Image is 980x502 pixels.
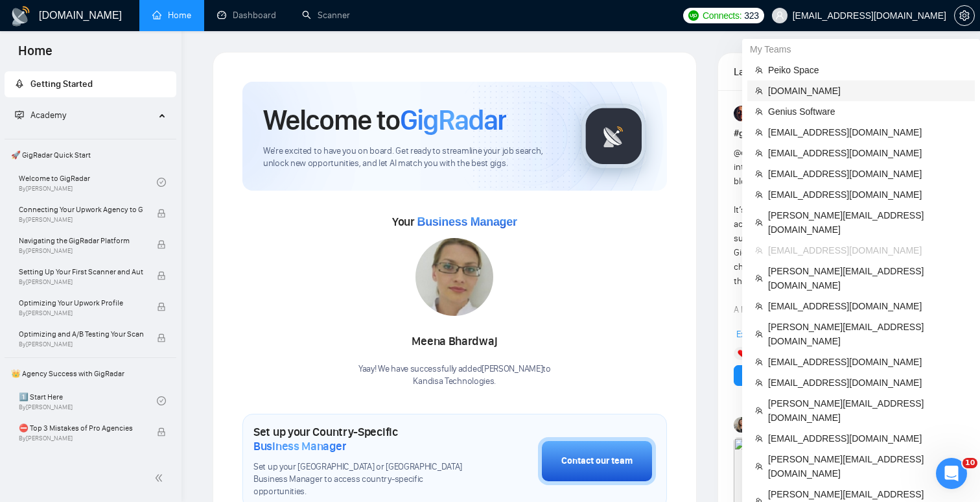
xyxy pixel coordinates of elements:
span: Peiko Space [768,63,967,77]
img: gigradar-logo.png [581,104,646,169]
span: team [755,407,763,414]
span: Home [8,42,63,69]
span: [DOMAIN_NAME] [768,84,967,98]
span: [PERSON_NAME][EMAIL_ADDRESS][DOMAIN_NAME] [768,264,967,293]
span: lock [157,427,166,436]
span: lock [157,271,166,280]
span: lock [157,240,166,249]
span: team [755,149,763,157]
iframe: Intercom live chat [936,458,967,489]
span: Connecting Your Upwork Agency to GigRadar [19,203,143,216]
img: Vadym [734,106,749,121]
span: Business Manager [417,215,517,228]
span: team [755,246,763,254]
span: check-circle [157,178,166,187]
h1: Welcome to [263,102,506,137]
a: dashboardDashboard [217,10,276,21]
p: Kandisa Technologies . [358,376,551,388]
img: Korlan [734,417,749,433]
span: [PERSON_NAME][EMAIL_ADDRESS][DOMAIN_NAME] [768,320,967,348]
span: [PERSON_NAME][EMAIL_ADDRESS][DOMAIN_NAME] [768,452,967,481]
button: setting [954,5,975,26]
span: [PERSON_NAME][EMAIL_ADDRESS][DOMAIN_NAME] [768,208,967,237]
span: Your [392,215,517,229]
span: team [755,462,763,470]
span: Optimizing and A/B Testing Your Scanner for Better Results [19,328,143,341]
span: Business Manager [253,439,346,453]
span: 🚀 GigRadar Quick Start [6,142,175,168]
span: 👑 Agency Success with GigRadar [6,361,175,387]
span: rocket [15,79,24,88]
div: Yaay! We have successfully added [PERSON_NAME] to [358,363,551,388]
span: Academy [30,110,66,121]
span: [EMAIL_ADDRESS][DOMAIN_NAME] [768,167,967,181]
li: Getting Started [5,71,176,97]
span: We're excited to have you on board. Get ready to streamline your job search, unlock new opportuni... [263,145,561,170]
button: Contact our team [538,437,656,485]
span: Academy [15,110,66,121]
img: logo [10,6,31,27]
a: searchScanner [302,10,350,21]
div: My Teams [742,39,980,60]
span: By [PERSON_NAME] [19,341,143,348]
span: Latest Posts from the GigRadar Community [734,64,798,80]
span: Expand [736,329,765,340]
span: [EMAIL_ADDRESS][DOMAIN_NAME] [768,355,967,369]
span: [EMAIL_ADDRESS][DOMAIN_NAME] [768,125,967,139]
img: 1716496272990-05.jpg [415,238,493,316]
span: [EMAIL_ADDRESS][DOMAIN_NAME] [768,376,967,390]
span: ⛔ Top 3 Mistakes of Pro Agencies [19,422,143,435]
span: [PERSON_NAME][EMAIL_ADDRESS][DOMAIN_NAME] [768,396,967,425]
span: By [PERSON_NAME] [19,309,143,317]
span: team [755,274,763,282]
span: team [755,358,763,366]
span: [EMAIL_ADDRESS][DOMAIN_NAME] [768,431,967,446]
span: [EMAIL_ADDRESS][DOMAIN_NAME] [768,243,967,257]
span: fund-projection-screen [15,110,24,119]
span: By [PERSON_NAME] [19,216,143,224]
span: team [755,128,763,136]
span: double-left [154,472,167,484]
span: Navigating the GigRadar Platform [19,234,143,247]
span: team [755,191,763,198]
div: Meena Bhardwaj [358,331,551,353]
a: Welcome to GigRadarBy[PERSON_NAME] [19,168,157,197]
h1: Set up your Country-Specific [253,425,473,453]
span: @channel [734,147,772,158]
span: team [755,66,763,74]
span: team [755,302,763,310]
span: [EMAIL_ADDRESS][DOMAIN_NAME] [768,187,967,202]
span: Optimizing Your Upwork Profile [19,296,143,309]
span: team [755,379,763,387]
span: team [755,330,763,338]
span: team [755,435,763,442]
span: team [755,170,763,178]
span: By [PERSON_NAME] [19,247,143,255]
span: setting [955,10,974,21]
span: 323 [744,8,758,23]
span: By [PERSON_NAME] [19,435,143,442]
span: user [775,11,784,20]
button: Reply [734,365,776,386]
span: 10 [962,458,977,468]
span: Set up your [GEOGRAPHIC_DATA] or [GEOGRAPHIC_DATA] Business Manager to access country-specific op... [253,461,473,498]
span: Genius Software [768,104,967,119]
span: [EMAIL_ADDRESS][DOMAIN_NAME] [768,299,967,313]
span: Connects: [703,8,741,23]
span: team [755,108,763,115]
div: Contact our team [561,454,633,468]
span: lock [157,209,166,218]
span: check-circle [157,396,166,405]
span: Setting Up Your First Scanner and Auto-Bidder [19,265,143,278]
span: Getting Started [30,78,93,90]
span: [EMAIL_ADDRESS][DOMAIN_NAME] [768,146,967,160]
span: lock [157,333,166,342]
span: By [PERSON_NAME] [19,278,143,286]
a: homeHome [152,10,191,21]
h1: # gigradar-hub [734,126,933,141]
span: lock [157,302,166,311]
span: GigRadar [400,102,506,137]
span: 🌚 Rookie Traps for New Agencies [19,453,143,466]
a: 1️⃣ Start HereBy[PERSON_NAME] [19,387,157,415]
span: team [755,219,763,226]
